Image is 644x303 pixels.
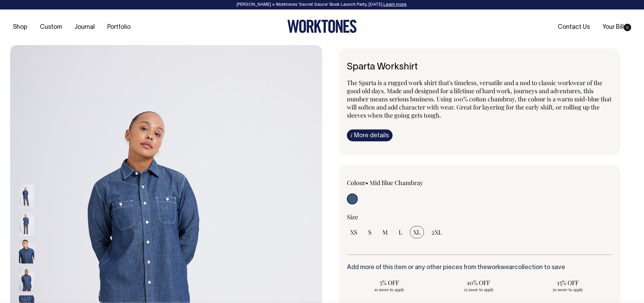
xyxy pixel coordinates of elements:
div: Colour [347,179,453,187]
input: 2XL [428,226,445,238]
a: Contact Us [555,22,593,33]
a: Shop [10,22,30,33]
span: 2XL [431,228,442,236]
span: 10 more to apply [350,287,429,292]
span: 10% OFF [439,279,518,287]
input: 5% OFF 10 more to apply [347,277,432,294]
a: workwear [487,265,514,270]
div: Size [347,213,613,221]
a: Portfolio [105,22,133,33]
span: 5% OFF [350,279,429,287]
span: 15% OFF [529,279,607,287]
a: Custom [37,22,65,33]
span: XS [350,228,357,236]
span: M [382,228,388,236]
h6: Add more of this item or any other pieces from the collection to save [347,264,613,271]
span: i [351,132,352,139]
a: Journal [72,22,97,33]
input: 15% OFF 50 more to apply [525,277,610,294]
input: XL [410,226,424,238]
span: XL [413,228,421,236]
input: S [365,226,375,238]
img: mid-blue-chambray [19,240,34,264]
input: 10% OFF 25 more to apply [436,277,521,294]
img: mid-blue-chambray [19,212,34,236]
span: S [368,228,372,236]
div: [PERSON_NAME] × Worktones ‘Secret Sauce’ Book Launch Party, [DATE]. . [7,2,637,7]
h6: Sparta Workshirt [347,62,613,73]
span: 50 more to apply [529,287,607,292]
label: Mid Blue Chambray [370,179,423,187]
img: mid-blue-chambray [19,184,34,208]
span: • [365,179,368,187]
a: Learn more [383,3,406,7]
input: XS [347,226,361,238]
img: mid-blue-chambray [19,268,34,291]
span: L [399,228,402,236]
input: M [379,226,391,238]
a: Your Bill0 [600,22,634,33]
span: 25 more to apply [439,287,518,292]
span: The Sparta is a rugged work shirt that's timeless, versatile and a nod to classic workwear of the... [347,79,612,119]
a: iMore details [347,129,393,141]
span: 0 [624,24,631,31]
input: L [395,226,406,238]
